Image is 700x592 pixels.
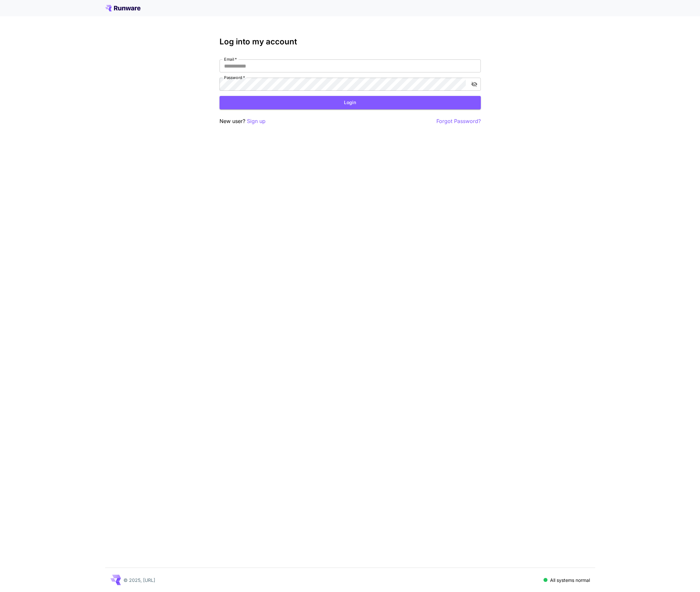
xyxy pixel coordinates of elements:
[247,117,266,125] button: Sign up
[123,577,155,584] p: © 2025, [URL]
[468,78,480,90] button: toggle password visibility
[220,117,266,125] p: New user?
[220,37,481,46] h3: Log into my account
[224,75,245,80] label: Password
[224,56,237,62] label: Email
[550,577,590,584] p: All systems normal
[436,117,481,125] button: Forgot Password?
[220,96,481,109] button: Login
